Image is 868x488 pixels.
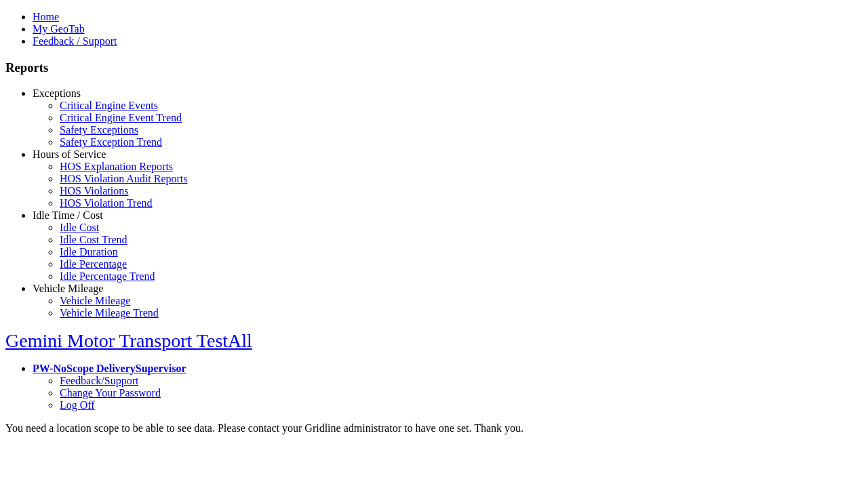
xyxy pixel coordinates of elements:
a: HOS Violations [60,185,128,197]
a: Change Your Password [60,387,161,399]
a: Idle Cost Trend [60,234,127,245]
a: HOS Explanation Reports [60,161,173,172]
a: Safety Exceptions [60,124,138,136]
a: HOS Violation Trend [60,197,153,209]
a: Vehicle Mileage [60,295,130,306]
a: Idle Percentage Trend [60,270,155,282]
a: Critical Engine Event Trend [60,112,182,123]
a: My GeoTab [33,23,85,35]
a: Gemini Motor Transport TestAll [5,330,252,351]
a: Vehicle Mileage [33,283,103,294]
a: Log Off [60,399,95,411]
a: Exceptions [33,87,81,99]
a: Idle Percentage [60,258,127,270]
a: Feedback / Support [33,35,117,47]
a: Vehicle Mileage Trend [60,307,159,319]
a: Home [33,11,59,22]
a: Critical Engine Events [60,100,158,111]
div: You need a location scope to be able to see data. Please contact your Gridline administrator to h... [5,422,863,434]
a: PW-NoScope DeliverySupervisor [33,363,186,374]
a: Idle Time / Cost [33,209,103,221]
a: Hours of Service [33,148,106,160]
a: Idle Duration [60,246,118,258]
a: Feedback/Support [60,375,138,386]
a: Safety Exception Trend [60,136,162,148]
a: Idle Cost [60,222,99,233]
h3: Reports [5,60,863,75]
a: HOS Violation Audit Reports [60,173,188,184]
